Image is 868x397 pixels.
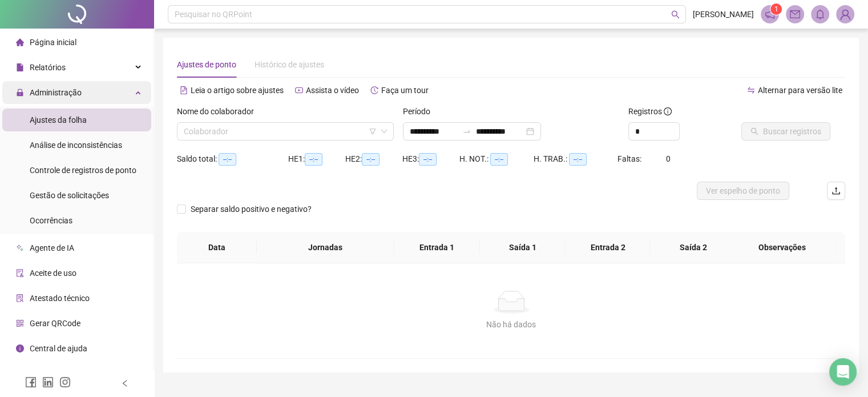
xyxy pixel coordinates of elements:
[30,63,66,72] span: Relatórios
[306,86,359,95] span: Assista o vídeo
[59,376,71,388] span: instagram
[30,141,122,150] span: Análise de inconsistências
[741,122,830,141] button: Buscar registros
[30,166,136,175] span: Controle de registros de ponto
[16,294,24,302] span: solution
[664,107,672,115] span: info-circle
[815,9,825,19] span: bell
[191,86,284,95] span: Leia o artigo sobre ajustes
[16,319,24,327] span: qrcode
[16,63,24,71] span: file
[737,241,828,254] span: Observações
[191,318,831,331] div: Não há dados
[419,153,437,166] span: --:--
[30,38,76,47] span: Página inicial
[345,153,402,166] div: HE 2:
[25,376,37,388] span: facebook
[403,105,438,118] label: Período
[617,154,643,163] span: Faltas:
[16,38,24,46] span: home
[480,232,566,263] th: Saída 1
[490,153,508,166] span: --:--
[30,115,87,125] span: Ajustes da folha
[770,3,782,15] sup: 1
[459,153,534,166] div: H. NOT.:
[381,86,429,95] span: Faça um tour
[16,89,24,97] span: lock
[30,369,104,378] span: Clube QR - Beneficios
[394,232,480,263] th: Entrada 1
[628,105,672,118] span: Registros
[295,86,303,94] span: youtube
[369,128,376,135] span: filter
[728,232,837,263] th: Observações
[180,86,188,94] span: file-text
[186,203,316,215] span: Separar saldo positivo e negativo?
[758,86,842,95] span: Alternar para versão lite
[16,344,24,352] span: info-circle
[402,153,459,166] div: HE 3:
[774,5,778,13] span: 1
[255,60,324,69] span: Histórico de ajustes
[462,127,471,136] span: to
[288,153,345,166] div: HE 1:
[177,232,257,263] th: Data
[30,191,109,200] span: Gestão de solicitações
[30,319,80,328] span: Gerar QRCode
[362,153,380,166] span: --:--
[831,186,841,195] span: upload
[381,128,387,135] span: down
[666,154,671,163] span: 0
[765,9,775,19] span: notification
[370,86,378,94] span: history
[837,6,854,23] img: 77048
[534,153,617,166] div: H. TRAB.:
[693,8,754,21] span: [PERSON_NAME]
[747,86,755,94] span: swap
[257,232,394,263] th: Jornadas
[30,243,74,252] span: Agente de IA
[829,358,857,386] div: Open Intercom Messenger
[569,153,587,166] span: --:--
[30,216,72,225] span: Ocorrências
[30,344,87,353] span: Central de ajuda
[697,182,789,200] button: Ver espelho de ponto
[671,10,680,19] span: search
[177,105,261,118] label: Nome do colaborador
[790,9,800,19] span: mail
[566,232,651,263] th: Entrada 2
[121,379,129,387] span: left
[177,60,236,69] span: Ajustes de ponto
[16,269,24,277] span: audit
[42,376,54,388] span: linkedin
[651,232,736,263] th: Saída 2
[30,294,90,303] span: Atestado técnico
[219,153,236,166] span: --:--
[305,153,322,166] span: --:--
[462,127,471,136] span: swap-right
[177,153,288,166] div: Saldo total:
[30,88,82,97] span: Administração
[30,268,76,278] span: Aceite de uso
